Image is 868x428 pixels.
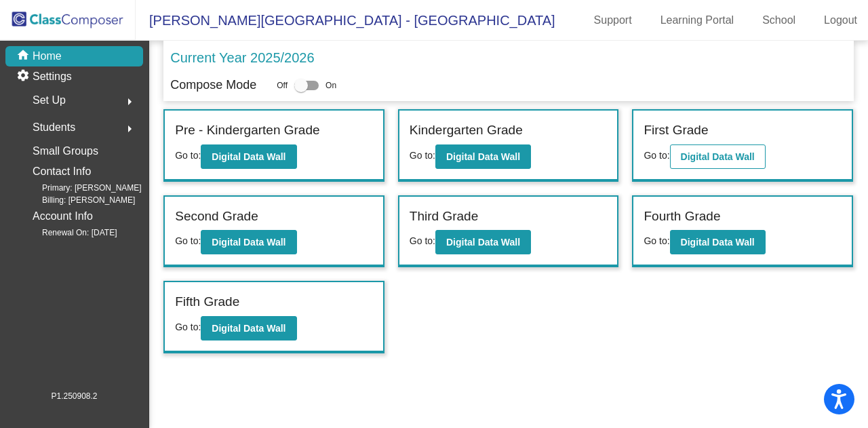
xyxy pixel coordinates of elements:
span: Go to: [410,150,435,161]
button: Digital Data Wall [201,316,296,341]
a: Logout [813,9,868,31]
span: Off [277,79,288,92]
a: Learning Portal [650,9,745,31]
span: Go to: [644,150,669,161]
b: Digital Data Wall [681,237,755,248]
b: Digital Data Wall [212,323,285,334]
span: Go to: [410,235,435,246]
span: Primary: [PERSON_NAME] [20,182,142,194]
b: Digital Data Wall [446,237,520,248]
button: Digital Data Wall [435,144,531,169]
mat-icon: arrow_right [121,121,138,137]
b: Digital Data Wall [212,151,285,162]
label: Pre - Kindergarten Grade [175,121,319,140]
mat-icon: arrow_right [121,94,138,110]
span: Go to: [175,235,201,246]
label: First Grade [644,121,708,140]
label: Fourth Grade [644,207,720,227]
p: Settings [33,69,72,85]
span: Set Up [33,91,66,110]
label: Kindergarten Grade [410,121,523,140]
mat-icon: home [16,48,33,64]
span: Go to: [175,150,201,161]
button: Digital Data Wall [201,144,296,169]
a: Support [583,9,643,31]
p: Home [33,48,62,64]
span: Billing: [PERSON_NAME] [20,194,135,206]
p: Account Info [33,207,93,226]
a: School [751,9,806,31]
b: Digital Data Wall [446,151,520,162]
span: Renewal On: [DATE] [20,227,117,239]
button: Digital Data Wall [201,230,296,254]
p: Compose Mode [170,76,256,94]
b: Digital Data Wall [681,151,755,162]
span: Students [33,118,75,137]
span: Go to: [644,235,669,246]
p: Contact Info [33,162,91,181]
p: Current Year 2025/2026 [170,47,314,68]
button: Digital Data Wall [670,230,766,254]
label: Fifth Grade [175,292,239,312]
button: Digital Data Wall [435,230,531,254]
button: Digital Data Wall [670,144,766,169]
mat-icon: settings [16,69,33,85]
b: Digital Data Wall [212,237,285,248]
span: [PERSON_NAME][GEOGRAPHIC_DATA] - [GEOGRAPHIC_DATA] [136,9,555,31]
p: Small Groups [33,142,98,161]
span: Go to: [175,322,201,332]
label: Third Grade [410,207,478,227]
label: Second Grade [175,207,258,227]
span: On [325,79,336,92]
